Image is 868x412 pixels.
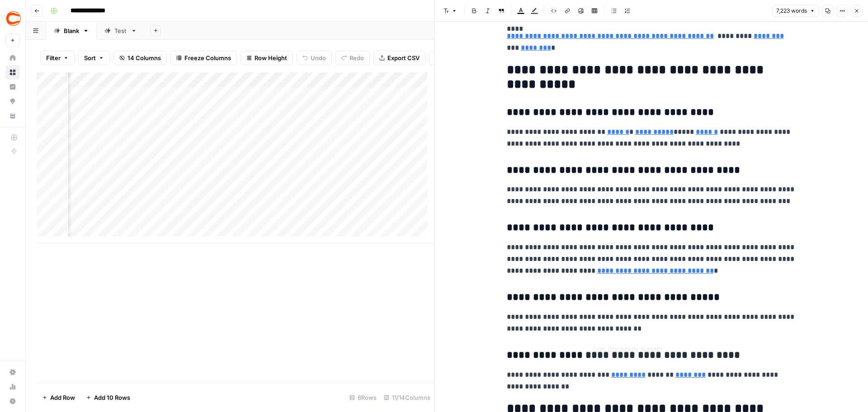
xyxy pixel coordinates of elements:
button: Freeze Columns [170,51,237,65]
span: Undo [311,53,326,62]
span: Freeze Columns [184,53,231,62]
span: Redo [349,53,364,62]
span: Filter [46,53,61,62]
span: Sort [84,53,96,62]
span: Add Row [50,393,75,402]
a: Opportunities [5,94,20,109]
div: 11/14 Columns [380,390,434,405]
a: Your Data [5,109,20,123]
a: Blank [46,22,97,40]
span: Row Height [255,53,287,62]
button: Help + Support [5,394,20,408]
button: Add Row [37,390,80,405]
span: Add 10 Rows [94,393,130,402]
button: Add 10 Rows [80,390,136,405]
button: Undo [297,51,332,65]
button: Workspace: Covers [5,7,20,30]
a: Insights [5,80,20,94]
button: Row Height [241,51,293,65]
button: Export CSV [373,51,425,65]
button: Filter [40,51,75,65]
span: Export CSV [387,53,420,62]
button: 14 Columns [113,51,167,65]
a: Settings [5,365,20,379]
div: Test [114,26,127,35]
button: Redo [335,51,370,65]
img: Covers Logo [5,10,22,27]
span: 7,223 words [776,7,807,15]
a: Usage [5,379,20,394]
a: Test [97,22,145,40]
button: 7,223 words [772,5,819,17]
div: Blank [64,26,79,35]
button: Sort [78,51,110,65]
a: Home [5,51,20,65]
a: Browse [5,65,20,80]
span: 14 Columns [127,53,161,62]
div: 6 Rows [346,390,380,405]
